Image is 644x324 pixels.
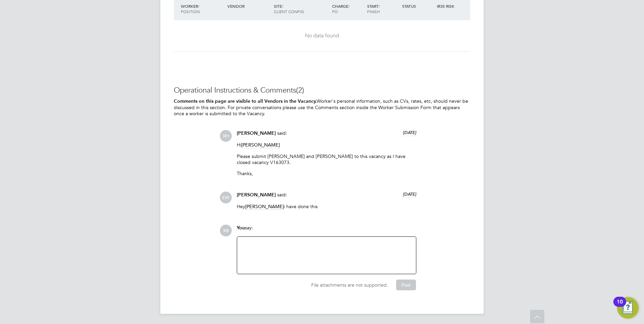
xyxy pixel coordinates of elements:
[403,130,416,135] span: [DATE]
[174,98,317,104] b: Comments on this page are visible to all Vendors in the Vacancy.
[296,86,304,95] span: (2)
[220,225,232,236] span: KB
[274,3,304,14] span: / Client Config
[277,192,287,198] span: said:
[237,153,416,165] p: Please submit [PERSON_NAME] and [PERSON_NAME] to this vacancy as I have closed vacancy V163073.
[617,297,639,319] button: Open Resource Center, 10 new notifications
[181,3,200,14] span: / Position
[396,280,416,290] button: Post
[245,203,284,210] span: [PERSON_NAME]
[220,130,232,142] span: RH
[174,86,470,95] h3: Operational Instructions & Comments
[237,225,245,231] span: You
[237,225,416,236] div: say:
[181,32,463,39] div: No data found
[237,203,416,209] p: Hey i have done this
[367,3,380,14] span: / Finish
[311,282,388,288] span: File attachments are not supported.
[220,192,232,203] span: EW
[277,130,287,136] span: said:
[332,3,350,14] span: / PO
[237,192,276,198] span: [PERSON_NAME]
[237,130,276,136] span: [PERSON_NAME]
[174,98,470,117] p: Worker's personal information, such as CVs, rates, etc, should never be discussed in this section...
[241,142,280,148] span: [PERSON_NAME]
[237,170,416,176] p: Thanks,
[403,191,416,197] span: [DATE]
[237,142,416,148] p: Hi
[617,302,623,311] div: 10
